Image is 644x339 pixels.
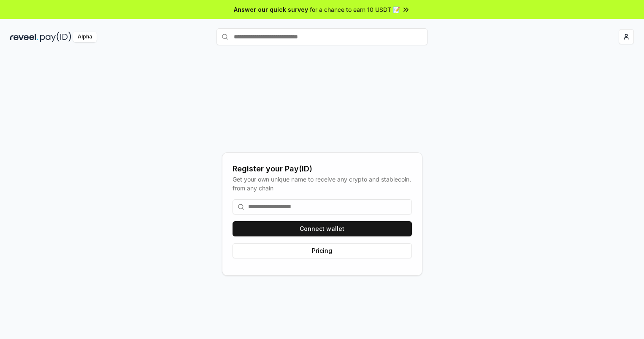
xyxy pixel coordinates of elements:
img: pay_id [40,32,71,42]
span: Answer our quick survey [234,5,308,14]
img: reveel_dark [10,32,38,42]
button: Connect wallet [233,221,412,236]
span: for a chance to earn 10 USDT 📝 [310,5,400,14]
button: Pricing [233,243,412,258]
div: Alpha [73,32,97,42]
div: Get your own unique name to receive any crypto and stablecoin, from any chain [233,175,412,193]
div: Register your Pay(ID) [233,163,412,175]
